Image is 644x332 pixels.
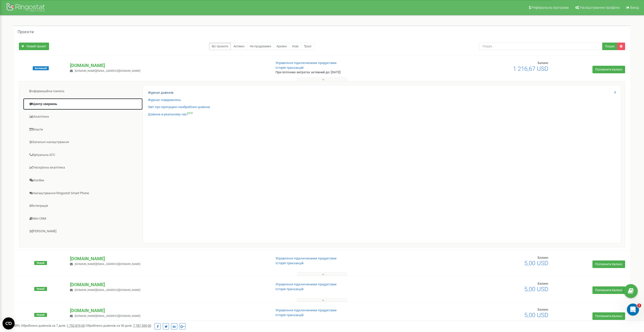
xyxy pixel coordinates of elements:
[580,6,620,10] span: Налаштування профілю
[209,43,231,50] a: Всі проєкти
[75,262,140,266] span: [DOMAIN_NAME][EMAIL_ADDRESS][DOMAIN_NAME]
[274,43,290,50] a: Архівні
[275,261,304,265] a: Історія транзакцій
[19,43,49,50] a: Новий проєкт
[23,111,143,123] a: Аналiтика
[614,90,616,95] a: X
[70,62,267,69] p: [DOMAIN_NAME]
[275,313,304,317] a: Історія транзакцій
[275,66,304,70] a: Історія транзакцій
[23,225,143,238] a: [PERSON_NAME]
[23,136,143,148] a: Загальні налаштування
[75,69,140,73] span: [DOMAIN_NAME][EMAIL_ADDRESS][DOMAIN_NAME]
[148,112,193,117] a: Дзвінки в реальному часіNEW
[70,255,267,262] p: [DOMAIN_NAME]
[187,112,193,115] sup: NEW
[479,43,602,50] input: Пошук
[275,61,337,65] a: Управління підключеними продуктами
[247,43,274,50] a: Не продовжені
[592,260,625,268] a: Поповнити баланс
[23,85,143,97] a: Інформаційна панель
[538,308,548,311] span: Баланс
[538,61,548,65] span: Баланс
[592,286,625,294] a: Поповнити баланс
[275,256,337,260] a: Управління підключеними продуктами
[3,317,15,329] button: Open CMP widget
[33,66,49,70] span: Активний
[34,261,47,265] span: Новий
[524,260,548,267] span: 5,00 USD
[70,281,267,288] p: [DOMAIN_NAME]
[592,66,625,73] a: Поповнити баланс
[231,43,247,50] a: Активні
[18,30,34,34] h5: Проєкти
[513,65,548,72] span: 1 216,67 USD
[148,105,210,110] a: Звіт про пропущені необроблені дзвінки
[524,286,548,293] span: 5,00 USD
[23,123,143,136] a: Кошти
[21,324,85,327] span: Оброблено дзвінків за 7 днів :
[148,98,181,103] a: Журнал повідомлень
[23,98,143,110] a: Центр звернень
[133,324,151,327] u: 7 787 559,00
[637,304,641,308] span: 1
[524,312,548,319] span: 5,00 USD
[70,307,267,314] p: [DOMAIN_NAME]
[34,287,47,291] span: Новий
[23,187,143,200] a: Налаштування Ringostat Smart Phone
[75,314,140,318] span: [DOMAIN_NAME][EMAIL_ADDRESS][DOMAIN_NAME]
[289,43,301,50] a: Нові
[23,174,143,187] a: Колбек
[23,213,143,225] a: Mini CRM
[23,200,143,212] a: Інтеграція
[148,90,173,95] a: Журнал дзвінків
[538,256,548,259] span: Баланс
[275,308,337,312] a: Управління підключеними продуктами
[301,43,314,50] a: Тріал
[627,304,639,316] iframe: Intercom live chat
[34,313,47,317] span: Новий
[23,149,143,161] a: Віртуальна АТС
[538,282,548,285] span: Баланс
[275,70,421,75] p: При поточних витратах активний до: [DATE]
[602,43,617,50] button: Пошук
[75,288,140,292] span: [DOMAIN_NAME][EMAIL_ADDRESS][DOMAIN_NAME]
[23,161,143,174] a: Наскрізна аналітика
[630,6,639,10] span: Вихід
[275,287,304,291] a: Історія транзакцій
[86,324,151,327] span: Оброблено дзвінків за 30 днів :
[592,312,625,320] a: Поповнити баланс
[532,6,569,10] span: Реферальна програма
[275,282,337,286] a: Управління підключеними продуктами
[67,324,85,327] u: 1 752 874,00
